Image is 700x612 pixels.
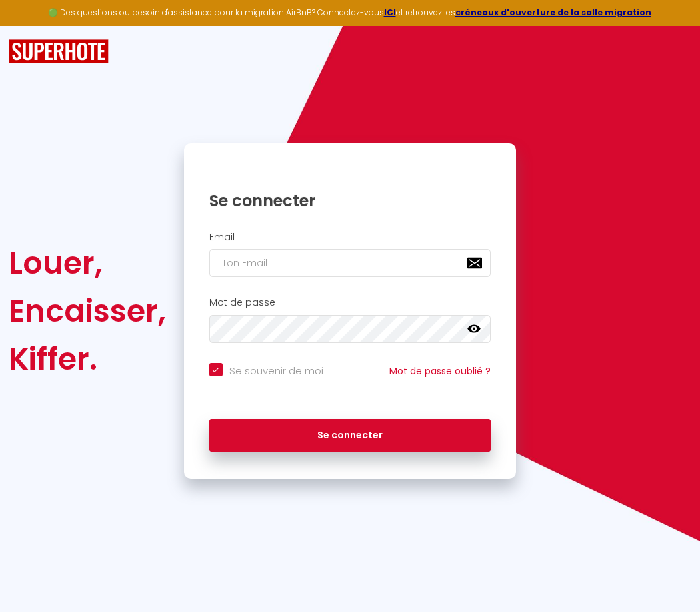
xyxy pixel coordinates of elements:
img: SuperHote logo [9,39,109,64]
h2: Mot de passe [209,297,491,308]
a: ICI [384,7,396,18]
div: Encaisser, [9,287,166,335]
a: créneaux d'ouverture de la salle migration [455,7,651,18]
div: Kiffer. [9,335,166,383]
a: Mot de passe oublié ? [389,364,491,378]
h2: Email [209,232,491,243]
input: Ton Email [209,249,491,277]
h1: Se connecter [209,190,491,211]
div: Louer, [9,239,166,287]
button: Se connecter [209,419,491,452]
